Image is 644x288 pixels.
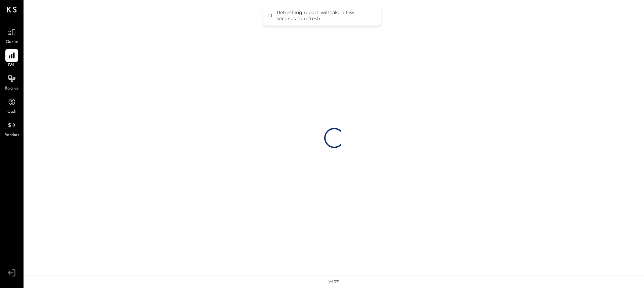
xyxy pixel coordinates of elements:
[329,279,340,285] div: v 4.37.1
[0,72,23,92] a: Balance
[0,26,23,45] a: Queue
[277,9,374,22] div: Refreshing report, will take a few seconds to refresh
[0,49,23,69] a: P&L
[8,63,16,69] span: P&L
[0,96,23,115] a: Cash
[5,86,19,92] span: Balance
[0,119,23,138] a: Vendors
[6,39,18,45] span: Queue
[7,109,16,115] span: Cash
[5,132,19,138] span: Vendors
